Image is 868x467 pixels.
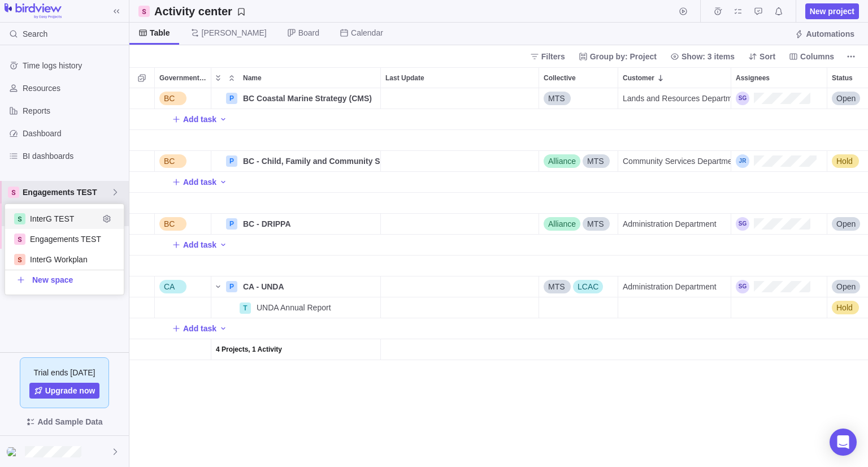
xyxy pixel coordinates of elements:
span: Engagements TEST [30,233,115,245]
span: Engagements TEST [23,187,111,198]
span: InterG TEST [30,213,99,224]
span: InterG Workplan [30,254,115,265]
span: New space [32,274,73,286]
div: grid [5,204,124,295]
span: Edit space settings [99,211,115,227]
